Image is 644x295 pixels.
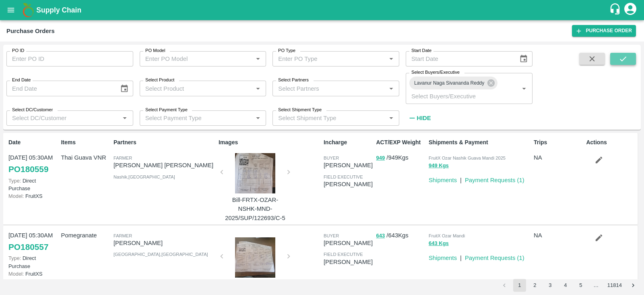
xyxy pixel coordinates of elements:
[559,279,572,292] button: Go to page 4
[429,156,506,160] span: FruitX Ozar Nashik Guava Mandi 2025
[417,115,431,121] strong: Hide
[534,153,583,162] p: NA
[120,113,130,123] button: Open
[544,279,557,292] button: Go to page 3
[429,161,449,170] button: 949 Kgs
[12,77,31,83] label: End Date
[8,231,58,240] p: [DATE] 05:30AM
[324,258,373,266] p: [PERSON_NAME]
[429,177,457,183] a: Shipments
[429,255,457,261] a: Shipments
[117,81,132,96] button: Choose date
[20,2,36,18] img: logo
[457,250,462,262] div: |
[429,239,449,248] button: 643 Kgs
[465,177,524,183] a: Payment Requests (1)
[386,54,396,64] button: Open
[623,2,638,19] div: account of current user
[465,255,524,261] a: Payment Requests (1)
[278,77,309,83] label: Select Partners
[590,282,603,289] div: …
[409,77,497,89] div: Lavanur Naga Sivananda Reddy
[142,83,251,93] input: Select Product
[519,83,529,94] button: Open
[324,180,373,189] p: [PERSON_NAME]
[429,138,530,147] p: Shipments & Payment
[429,233,465,238] span: FruitX Ozar Mandi
[8,178,21,184] span: Type:
[406,51,513,66] input: Start Date
[574,279,587,292] button: Go to page 5
[2,1,20,19] button: open drawer
[275,54,384,64] input: Enter PO Type
[534,138,583,147] p: Trips
[142,113,240,123] input: Select Payment Type
[8,162,48,177] a: PO180559
[605,279,624,292] button: Go to page 11814
[253,113,263,123] button: Open
[8,177,58,192] p: Direct Purchase
[324,175,363,179] span: field executive
[278,107,322,113] label: Select Shipment Type
[114,252,208,257] span: [GEOGRAPHIC_DATA] , [GEOGRAPHIC_DATA]
[8,192,58,200] p: FruitXS
[9,113,118,123] input: Select DC/Customer
[8,193,24,199] span: Model:
[114,233,132,238] span: Farmer
[534,231,583,240] p: NA
[516,51,531,66] button: Choose date
[61,138,110,147] p: Items
[324,252,363,257] span: field executive
[142,54,251,64] input: Enter PO Model
[8,255,21,261] span: Type:
[324,239,373,247] p: [PERSON_NAME]
[6,51,133,66] input: Enter PO ID
[324,156,339,160] span: buyer
[8,240,48,254] a: PO180557
[324,233,339,238] span: buyer
[253,54,263,64] button: Open
[324,138,373,147] p: Incharge
[513,279,526,292] button: page 1
[8,138,58,147] p: Date
[6,81,114,96] input: End Date
[114,175,175,179] span: Nashik , [GEOGRAPHIC_DATA]
[386,83,396,94] button: Open
[12,48,24,54] label: PO ID
[275,83,384,93] input: Select Partners
[528,279,541,292] button: Go to page 2
[6,26,55,36] div: Purchase Orders
[409,79,489,87] span: Lavanur Naga Sivananda Reddy
[411,48,431,54] label: Start Date
[8,254,58,270] p: Direct Purchase
[376,154,385,163] button: 949
[225,195,285,222] p: Bill-FRTX-OZAR-NSHK-MND-2025/SUP/122693/C-5
[408,91,506,101] input: Select Buyers/Executive
[376,231,425,240] p: / 643 Kgs
[627,279,640,292] button: Go to next page
[145,48,165,54] label: PO Model
[8,153,58,162] p: [DATE] 05:30AM
[61,153,110,162] p: Thai Guava VNR
[253,83,263,94] button: Open
[376,231,385,241] button: 643
[572,25,636,37] a: Purchase Order
[376,138,425,147] p: ACT/EXP Weight
[61,231,110,240] p: Pomegranate
[12,107,53,113] label: Select DC/Customer
[411,69,460,76] label: Select Buyers/Executive
[36,4,609,16] a: Supply Chain
[275,113,373,123] input: Select Shipment Type
[114,161,215,170] p: [PERSON_NAME] [PERSON_NAME]
[376,153,425,162] p: / 949 Kgs
[609,3,623,17] div: customer-support
[36,6,81,14] b: Supply Chain
[497,279,641,292] nav: pagination navigation
[114,138,215,147] p: Partners
[406,111,433,125] button: Hide
[278,48,295,54] label: PO Type
[8,271,24,277] span: Model:
[114,156,132,160] span: Farmer
[386,113,396,123] button: Open
[145,77,174,83] label: Select Product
